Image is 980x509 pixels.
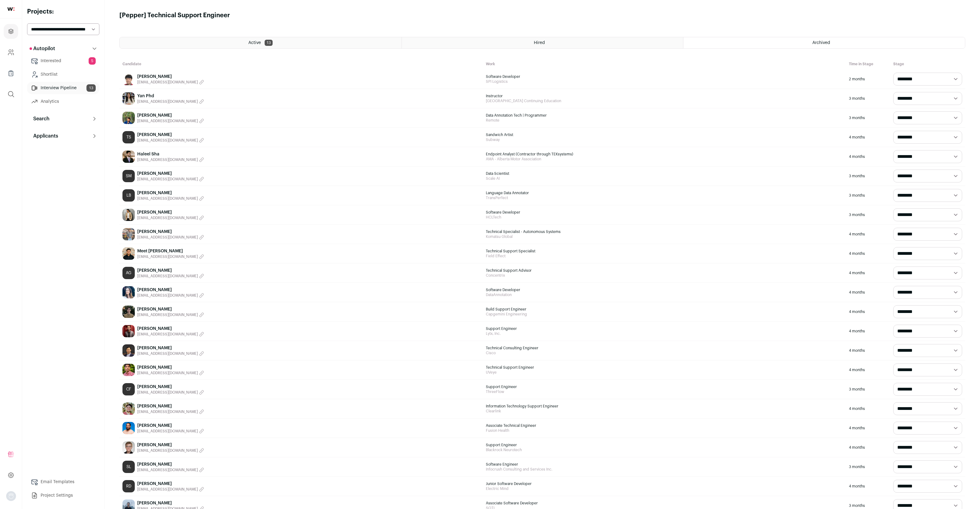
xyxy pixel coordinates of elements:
[137,326,204,332] a: [PERSON_NAME]
[122,267,135,279] a: AG
[122,73,135,85] img: d990923c21e5dbbfa18fd46459d94f46cc7e7d0413b7a714782086c254efefbe
[486,428,843,433] span: Fusion Health
[122,150,135,163] img: acf0038a1f1773a2c58cdafcc3aa2b23bc243a1f675713f48412801c10a60e82.jpg
[248,41,261,45] span: Active
[534,41,545,45] span: Hired
[137,177,204,182] button: [EMAIL_ADDRESS][DOMAIN_NAME]
[4,24,18,39] a: Projects
[846,419,890,438] div: 4 months
[486,351,843,355] span: Cisco
[486,113,843,118] span: Data Annotation Tech | Programmer
[486,447,843,452] span: Blackrock Neurotech
[137,409,198,414] span: [EMAIL_ADDRESS][DOMAIN_NAME]
[486,152,843,157] span: Endpoint Analyst (Contractor through TEKsystems)
[89,57,96,65] span: 5
[27,95,99,108] a: Analytics
[122,209,135,221] img: 3d63711179382147675ef91a9c6eea7e9dba6f3457a811e1957a14e51a1e1ae5.jpg
[30,45,55,52] p: Autopilot
[137,448,204,453] button: [EMAIL_ADDRESS][DOMAIN_NAME]
[486,462,843,467] span: Software Engineer
[137,254,204,259] button: [EMAIL_ADDRESS][DOMAIN_NAME]
[4,66,18,81] a: Company Lists
[122,189,135,202] a: LB
[137,99,204,104] button: [EMAIL_ADDRESS][DOMAIN_NAME]
[122,131,135,143] div: TS
[486,443,843,447] span: Support Engineer
[27,113,99,125] button: Search
[265,40,273,46] span: 13
[486,326,843,331] span: Support Engineer
[137,215,204,220] button: [EMAIL_ADDRESS][DOMAIN_NAME]
[137,80,198,85] span: [EMAIL_ADDRESS][DOMAIN_NAME]
[122,383,135,395] a: CF
[27,42,99,55] button: Autopilot
[120,37,402,48] a: Active 13
[137,293,198,298] span: [EMAIL_ADDRESS][DOMAIN_NAME]
[137,248,204,254] a: Meet [PERSON_NAME]
[119,58,483,70] div: Candidate
[122,344,135,357] img: 2401c115ca3b592af4cd528cd31a3a2582eacb1204653a66177cd0ad9a5f9f3f
[137,74,204,80] a: [PERSON_NAME]
[137,196,204,201] button: [EMAIL_ADDRESS][DOMAIN_NAME]
[137,467,204,472] button: [EMAIL_ADDRESS][DOMAIN_NAME]
[486,132,843,137] span: Sandwich Artist
[137,332,198,337] span: [EMAIL_ADDRESS][DOMAIN_NAME]
[137,467,198,472] span: [EMAIL_ADDRESS][DOMAIN_NAME]
[846,70,890,89] div: 2 months
[486,229,843,234] span: Technical Specialist - Autonomous Systems
[486,501,843,506] span: Associate Software Developer
[122,461,135,473] a: SL
[486,137,843,142] span: Subway
[137,371,198,375] span: [EMAIL_ADDRESS][DOMAIN_NAME]
[122,286,135,299] img: b1a74308db1ac7f4f10a4ac98ddec66c4406c11b1b291b966a95b52befcad340.jpg
[137,132,204,138] a: [PERSON_NAME]
[137,274,204,279] button: [EMAIL_ADDRESS][DOMAIN_NAME]
[122,306,135,318] img: c782297db3f74caa808b8e65ccb81a5e7064eae289cc0515a2cb067dd29e749e.jpg
[137,487,204,492] button: [EMAIL_ADDRESS][DOMAIN_NAME]
[846,186,890,205] div: 3 months
[846,341,890,360] div: 4 months
[486,404,843,409] span: Information Technology Support Engineer
[122,364,135,376] img: 8e1445d8f3b58650ed77a88b3051680eaa63978ed335964710307c63e1fed975
[137,138,204,143] button: [EMAIL_ADDRESS][DOMAIN_NAME]
[846,438,890,457] div: 4 months
[486,365,843,370] span: Technical Support Engineer
[137,345,204,351] a: [PERSON_NAME]
[27,55,99,67] a: Interested5
[137,442,204,448] a: [PERSON_NAME]
[846,128,890,147] div: 4 months
[137,364,204,371] a: [PERSON_NAME]
[846,302,890,321] div: 4 months
[137,267,204,274] a: [PERSON_NAME]
[137,209,204,215] a: [PERSON_NAME]
[137,306,204,312] a: [PERSON_NAME]
[27,68,99,81] a: Shortlist
[137,287,204,293] a: [PERSON_NAME]
[846,477,890,496] div: 4 months
[137,118,198,123] span: [EMAIL_ADDRESS][DOMAIN_NAME]
[402,37,683,48] a: Hired
[486,331,843,336] span: Lytx, Inc.
[6,491,16,501] img: nopic.png
[7,7,14,11] img: wellfound-shorthand-0d5821cbd27db2630d0214b213865d53afaa358527fdda9d0ea32b1df1b89c2c.svg
[846,457,890,476] div: 3 months
[137,371,204,375] button: [EMAIL_ADDRESS][DOMAIN_NAME]
[486,409,843,414] span: Clearlink
[486,268,843,273] span: Technical Support Advisor
[4,45,18,60] a: Company and ATS Settings
[27,7,99,16] h2: Projects:
[846,263,890,283] div: 4 months
[137,229,204,235] a: [PERSON_NAME]
[846,360,890,379] div: 4 months
[486,79,843,84] span: SPI Logistics
[137,80,204,85] button: [EMAIL_ADDRESS][DOMAIN_NAME]
[812,41,830,45] span: Archived
[122,422,135,434] img: b77fab0b5d1cd00731a41ec55cdea8d6482d9323a8e2f3c7bc800b1e49dc1f7b.jpg
[137,500,204,506] a: [PERSON_NAME]
[486,157,843,162] span: AMA - Alberta Motor Association
[137,351,198,356] span: [EMAIL_ADDRESS][DOMAIN_NAME]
